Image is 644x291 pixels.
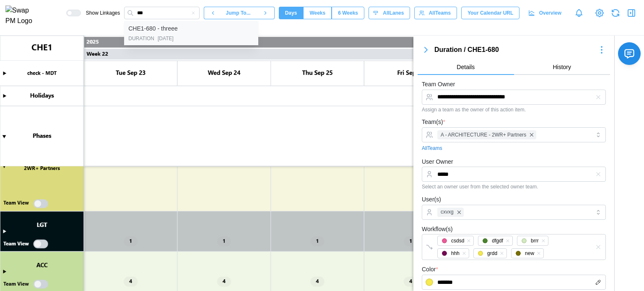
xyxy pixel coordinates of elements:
span: History [553,64,571,70]
span: 6 Weeks [338,7,358,19]
div: brrr [531,237,539,245]
span: A - ARCHITECTURE - 2WR+ Partners [441,131,526,139]
span: Your Calendar URL [467,7,513,19]
div: [DATE] [158,35,174,43]
span: All Lanes [383,7,404,19]
label: Color [422,265,438,274]
label: User Owner [422,157,453,167]
label: Team Owner [422,80,455,89]
span: Jump To... [226,7,251,19]
div: new [525,250,534,258]
span: All Teams [429,7,451,19]
label: Workflow(s) [422,225,453,234]
span: cxvxg [441,208,454,216]
div: dfgdf [492,237,503,245]
span: Details [457,64,475,70]
div: csdsd [451,237,464,245]
button: Close Drawer [626,7,637,19]
div: hhh [451,250,460,258]
a: All Teams [422,144,442,152]
label: Team(s) [422,118,445,127]
span: Weeks [309,7,325,19]
div: Select an owner user from the selected owner team. [422,184,606,190]
div: Assign a team as the owner of this action item. [422,107,606,113]
span: Overview [539,7,561,19]
a: View Project [594,7,605,19]
div: DURATION [128,35,154,43]
span: Days [285,7,297,19]
div: CHE1-680 - threee [128,24,178,33]
div: Duration / CHE1-680 [434,45,593,55]
img: Swap PM Logo [5,5,39,26]
span: Show Linkages [81,10,120,16]
div: grdd [487,250,497,258]
label: User(s) [422,195,441,204]
a: Notifications [572,6,586,20]
button: Refresh Grid [610,7,621,19]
